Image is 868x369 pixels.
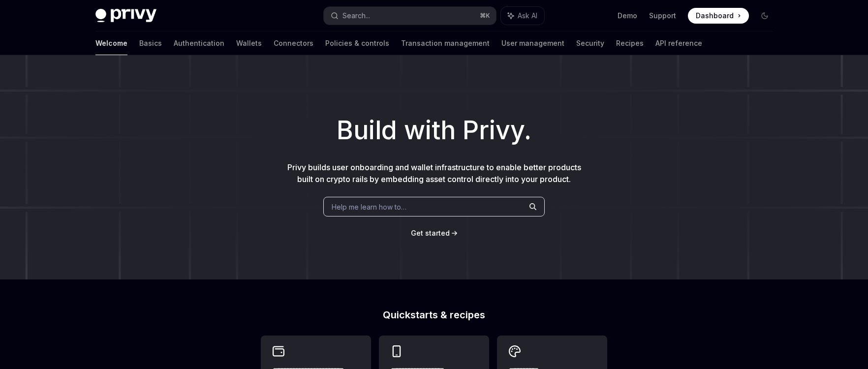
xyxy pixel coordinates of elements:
[401,31,490,55] a: Transaction management
[261,310,607,320] h2: Quickstarts & recipes
[325,31,389,55] a: Policies & controls
[655,31,702,55] a: API reference
[16,111,852,150] h1: Build with Privy.
[95,31,127,55] a: Welcome
[576,31,604,55] a: Security
[287,162,581,184] span: Privy builds user onboarding and wallet infrastructure to enable better products built on crypto ...
[649,11,676,21] a: Support
[324,7,496,25] button: Search...⌘K
[411,229,450,237] span: Get started
[518,11,537,21] span: Ask AI
[618,11,637,21] a: Demo
[696,11,734,21] span: Dashboard
[139,31,162,55] a: Basics
[480,12,490,20] span: ⌘ K
[411,228,450,238] a: Get started
[501,31,564,55] a: User management
[688,8,749,24] a: Dashboard
[236,31,262,55] a: Wallets
[501,7,544,25] button: Ask AI
[757,8,773,24] button: Toggle dark mode
[342,10,370,22] div: Search...
[274,31,313,55] a: Connectors
[332,202,406,212] span: Help me learn how to…
[95,9,156,23] img: dark logo
[174,31,224,55] a: Authentication
[616,31,644,55] a: Recipes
